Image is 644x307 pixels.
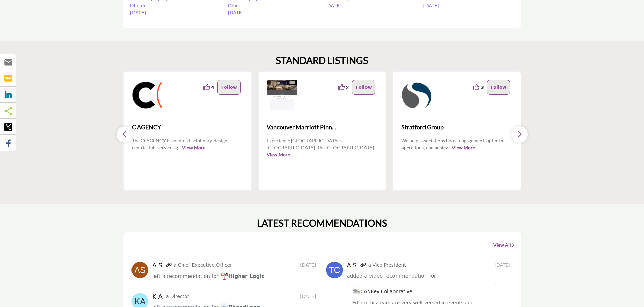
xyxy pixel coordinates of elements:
[352,80,375,95] button: Follow
[182,145,205,150] a: View More
[267,123,378,132] span: Vancouver Marriott Pinn...
[452,145,475,150] a: View More
[152,293,164,300] h5: K A
[130,10,146,16] span: [DATE]
[487,80,510,95] button: Follow
[217,80,241,95] button: Follow
[220,272,229,280] img: image
[368,262,406,269] p: a Vice President
[267,118,378,136] b: Vancouver Marriott Pinnacle Downtown Hotel
[152,273,218,279] span: left a recommendation for
[352,287,361,295] img: image
[132,118,243,136] a: C AGENCY
[495,262,513,269] span: [DATE]
[132,80,162,110] img: C AGENCY
[493,242,514,248] a: View All
[131,262,148,278] img: avtar-image
[228,10,244,16] span: [DATE]
[300,293,318,300] span: [DATE]
[257,218,387,229] h2: LATEST RECOMMENDATIONS
[491,83,506,91] p: Follow
[352,289,412,294] a: imageCANRev Collaborative
[326,262,343,278] img: avtar-image
[326,3,342,8] span: [DATE]
[267,118,378,136] a: Vancouver Marriott Pinn...
[352,289,412,294] span: CANRev Collaborative
[220,273,265,279] span: Higher Logic
[356,83,372,91] p: Follow
[276,55,368,66] h2: STANDARD LISTINGS
[481,84,484,91] span: 3
[448,145,451,150] span: ...
[401,137,513,150] p: We help associations boost engagement, optimize operations, and achiev
[221,83,237,91] p: Follow
[374,145,377,150] span: ...
[401,80,432,110] img: Stratford Group
[211,84,214,91] span: 4
[347,262,359,269] h5: A S
[132,123,243,132] span: C AGENCY
[347,273,436,279] span: added a video recommendation for
[152,262,164,269] h5: A S
[267,137,378,150] p: Experience [GEOGRAPHIC_DATA]'s [GEOGRAPHIC_DATA]. The [GEOGRAPHIC_DATA]
[401,123,513,132] span: Stratford Group
[401,118,513,136] a: Stratford Group
[174,262,232,269] p: a Chief Executive Officer
[300,262,318,269] span: [DATE]
[267,80,297,110] img: Vancouver Marriott Pinnacle Downtown Hotel
[166,293,189,300] p: a Director
[178,145,181,150] span: ...
[267,152,290,157] a: View More
[346,84,349,91] span: 2
[220,272,265,281] a: imageHigher Logic
[423,3,439,8] span: [DATE]
[132,137,243,150] p: The C( AGENCY is an interdisciplinary, design-centric, full-service ag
